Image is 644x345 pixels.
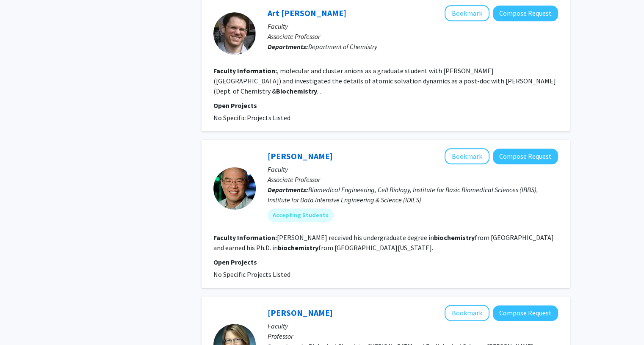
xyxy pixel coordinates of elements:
iframe: Chat [6,307,36,339]
mat-chip: Accepting Students [268,208,334,222]
button: Add Scot Kuo to Bookmarks [445,148,489,164]
span: Department of Chemistry [308,42,377,51]
button: Compose Request to Art Bragg [493,6,558,21]
b: Departments: [268,42,308,51]
a: Art [PERSON_NAME] [268,8,346,18]
b: biochemistry [434,233,475,242]
b: Faculty Information: [213,233,277,242]
b: biochemistry [278,243,318,252]
button: Compose Request to Scot Kuo [493,149,558,164]
p: Faculty [268,164,558,174]
span: No Specific Projects Listed [213,113,290,122]
span: No Specific Projects Listed [213,270,290,279]
p: Faculty [268,21,558,31]
span: Biomedical Engineering, Cell Biology, Institute for Basic Biomedical Sciences (IBBS), Institute f... [268,185,538,204]
fg-read-more: [PERSON_NAME] received his undergraduate degree in from [GEOGRAPHIC_DATA] and earned his Ph.D. in... [213,233,554,252]
b: Biochemistry [276,87,317,95]
button: Add Art Bragg to Bookmarks [445,5,489,21]
button: Add Kristine Glunde to Bookmarks [445,305,489,321]
a: [PERSON_NAME] [268,307,333,318]
p: Faculty [268,321,558,331]
p: Open Projects [213,100,558,110]
b: Faculty Information: [213,66,277,75]
fg-read-more: , molecular and cluster anions as a graduate student with [PERSON_NAME] ([GEOGRAPHIC_DATA]) and i... [213,66,556,95]
p: Associate Professor [268,31,558,41]
a: [PERSON_NAME] [268,151,333,161]
p: Associate Professor [268,174,558,185]
p: Open Projects [213,257,558,267]
button: Compose Request to Kristine Glunde [493,305,558,321]
p: Professor [268,331,558,341]
b: Departments: [268,185,308,194]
